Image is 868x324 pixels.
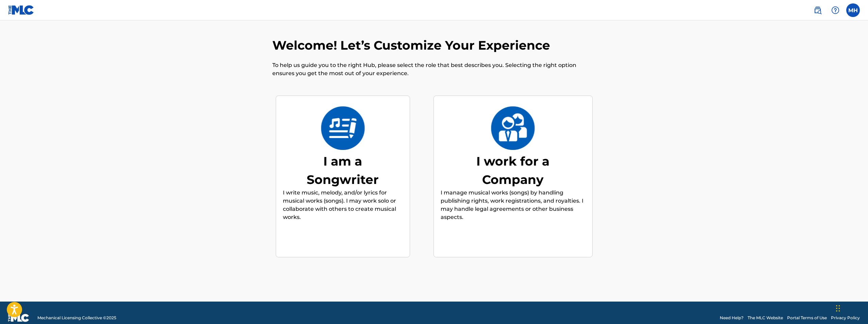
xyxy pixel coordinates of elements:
img: help [831,6,839,14]
img: MLC Logo [8,5,34,15]
img: I work for a Company [491,106,535,150]
p: I write music, melody, and/or lyrics for musical works (songs). I may work solo or collaborate wi... [283,189,403,221]
div: Drag [836,298,840,319]
a: Privacy Policy [831,315,860,321]
div: I am a Songwriter [292,152,394,189]
img: search [814,6,822,14]
span: Mechanical Licensing Collective © 2025 [37,315,116,321]
h2: Welcome! Let’s Customize Your Experience [272,38,554,53]
a: Public Search [811,3,824,17]
div: User Menu [846,3,860,17]
p: I manage musical works (songs) by handling publishing rights, work registrations, and royalties. ... [441,189,585,221]
a: The MLC Website [748,315,783,321]
div: I work for a CompanyI work for a CompanyI manage musical works (songs) by handling publishing rig... [433,96,593,258]
a: Need Help? [720,315,744,321]
img: logo [8,314,29,322]
div: I am a SongwriterI am a SongwriterI write music, melody, and/or lyrics for musical works (songs).... [276,96,410,258]
div: I work for a Company [462,152,564,189]
img: I am a Songwriter [321,106,365,150]
a: Portal Terms of Use [787,315,827,321]
p: To help us guide you to the right Hub, please select the role that best describes you. Selecting ... [272,61,596,78]
iframe: Chat Widget [834,291,868,324]
div: Help [829,3,842,17]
